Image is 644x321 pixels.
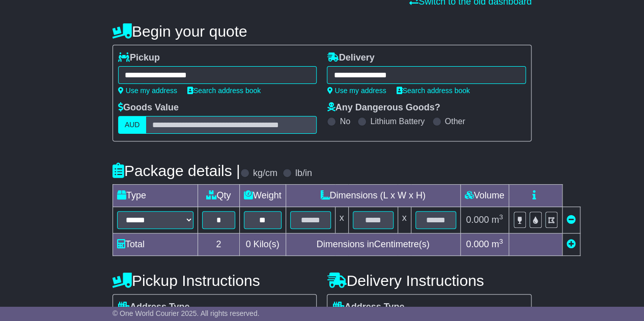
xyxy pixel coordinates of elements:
[499,213,503,221] sup: 3
[113,162,240,179] h4: Package details |
[327,52,374,64] label: Delivery
[491,215,503,225] span: m
[118,86,177,95] a: Use my address
[198,185,239,207] td: Qty
[198,234,239,256] td: 2
[295,168,312,179] label: lb/in
[398,207,411,234] td: x
[567,239,576,249] a: Add new item
[445,116,465,126] label: Other
[466,239,489,249] span: 0.000
[370,116,425,126] label: Lithium Battery
[327,272,531,289] h4: Delivery Instructions
[286,185,460,207] td: Dimensions (L x W x H)
[327,86,386,95] a: Use my address
[491,239,503,249] span: m
[332,302,404,313] label: Address Type
[335,207,348,234] td: x
[327,102,440,113] label: Any Dangerous Goods?
[113,23,531,40] h4: Begin your quote
[253,168,277,179] label: kg/cm
[118,116,147,134] label: AUD
[239,234,286,256] td: Kilo(s)
[113,309,260,317] span: © One World Courier 2025. All rights reserved.
[567,215,576,225] a: Remove this item
[118,52,160,64] label: Pickup
[466,215,489,225] span: 0.000
[239,185,286,207] td: Weight
[340,116,350,126] label: No
[113,185,198,207] td: Type
[397,86,470,95] a: Search address book
[499,238,503,245] sup: 3
[286,234,460,256] td: Dimensions in Centimetre(s)
[118,102,179,113] label: Goods Value
[113,234,198,256] td: Total
[118,302,190,313] label: Address Type
[460,185,509,207] td: Volume
[246,239,251,249] span: 0
[113,272,317,289] h4: Pickup Instructions
[187,86,261,95] a: Search address book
